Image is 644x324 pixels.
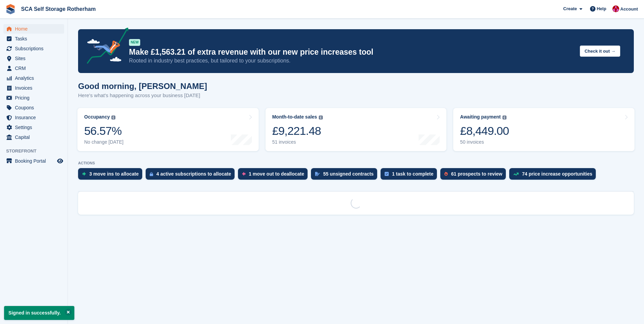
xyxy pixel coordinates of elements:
span: Help [597,5,606,12]
div: 51 invoices [272,139,323,145]
div: 4 active subscriptions to allocate [157,171,231,177]
div: Occupancy [84,114,110,120]
span: Home [15,24,56,34]
div: NEW [129,39,140,46]
div: 61 prospects to review [451,171,502,177]
img: icon-info-grey-7440780725fd019a000dd9b08b2336e03edf1995a4989e88bcd33f0948082b44.svg [502,115,507,120]
div: 1 task to complete [392,171,434,177]
p: Make £1,563.21 of extra revenue with our new price increases tool [129,47,574,57]
p: Here's what's happening across your business [DATE] [78,92,207,100]
a: 1 move out to deallocate [238,168,311,183]
img: icon-info-grey-7440780725fd019a000dd9b08b2336e03edf1995a4989e88bcd33f0948082b44.svg [319,115,323,120]
a: SCA Self Storage Rotherham [18,3,98,15]
img: price-adjustments-announcement-icon-8257ccfd72463d97f412b2fc003d46551f7dbcb40ab6d574587a9cd5c0d94... [81,28,129,66]
span: Storefront [6,148,68,155]
img: active_subscription_to_allocate_icon-d502201f5373d7db506a760aba3b589e785aa758c864c3986d89f69b8ff3... [150,172,153,176]
span: Pricing [15,93,56,103]
a: menu [3,113,64,122]
a: menu [3,44,64,53]
div: 56.57% [84,124,124,138]
a: menu [3,93,64,103]
a: 4 active subscriptions to allocate [146,168,238,183]
span: Analytics [15,73,56,83]
span: Booking Portal [15,156,56,166]
a: menu [3,123,64,132]
span: Tasks [15,34,56,43]
img: stora-icon-8386f47178a22dfd0bd8f6a31ec36ba5ce8667c1dd55bd0f319d3a0aa187defe.svg [5,4,16,14]
p: ACTIONS [78,161,634,165]
h1: Good morning, [PERSON_NAME] [78,82,207,91]
a: menu [3,103,64,112]
img: move_outs_to_deallocate_icon-f764333ba52eb49d3ac5e1228854f67142a1ed5810a6f6cc68b1a99e826820c5.svg [242,172,245,176]
div: Awaiting payment [460,114,501,120]
a: Month-to-date sales £9,221.48 51 invoices [265,108,447,151]
a: menu [3,64,64,73]
a: menu [3,156,64,166]
a: 55 unsigned contracts [311,168,381,183]
span: Subscriptions [15,44,56,53]
a: 3 move ins to allocate [78,168,146,183]
button: Check it out → [580,46,620,57]
a: menu [3,83,64,93]
img: prospect-51fa495bee0391a8d652442698ab0144808aea92771e9ea1ae160a38d050c398.svg [444,172,448,176]
span: Insurance [15,113,56,122]
a: menu [3,73,64,83]
img: contract_signature_icon-13c848040528278c33f63329250d36e43548de30e8caae1d1a13099fd9432cc5.svg [315,172,320,176]
img: move_ins_to_allocate_icon-fdf77a2bb77ea45bf5b3d319d69a93e2d87916cf1d5bf7949dd705db3b84f3ca.svg [82,172,86,176]
a: menu [3,54,64,63]
img: Thomas Webb [612,5,619,12]
a: Preview store [56,157,64,165]
span: Create [563,5,577,12]
img: price_increase_opportunities-93ffe204e8149a01c8c9dc8f82e8f89637d9d84a8eef4429ea346261dce0b2c0.svg [513,173,519,176]
span: Sites [15,54,56,63]
div: 50 invoices [460,139,509,145]
a: 74 price increase opportunities [509,168,599,183]
div: 1 move out to deallocate [249,171,304,177]
div: Month-to-date sales [272,114,317,120]
a: 61 prospects to review [440,168,509,183]
a: Occupancy 56.57% No change [DATE] [77,108,259,151]
span: Account [620,6,638,13]
span: Settings [15,123,56,132]
div: 74 price increase opportunities [522,171,592,177]
span: Capital [15,132,56,142]
span: CRM [15,64,56,73]
a: menu [3,132,64,142]
a: 1 task to complete [381,168,440,183]
img: task-75834270c22a3079a89374b754ae025e5fb1db73e45f91037f5363f120a921f8.svg [385,172,389,176]
a: menu [3,34,64,43]
span: Coupons [15,103,56,112]
a: Awaiting payment £8,449.00 50 invoices [453,108,634,151]
a: menu [3,24,64,34]
div: 55 unsigned contracts [323,171,374,177]
div: No change [DATE] [84,139,124,145]
div: £9,221.48 [272,124,323,138]
span: Invoices [15,83,56,93]
div: 3 move ins to allocate [89,171,139,177]
p: Signed in successfully. [4,306,74,320]
p: Rooted in industry best practices, but tailored to your subscriptions. [129,57,574,65]
div: £8,449.00 [460,124,509,138]
img: icon-info-grey-7440780725fd019a000dd9b08b2336e03edf1995a4989e88bcd33f0948082b44.svg [111,115,115,120]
